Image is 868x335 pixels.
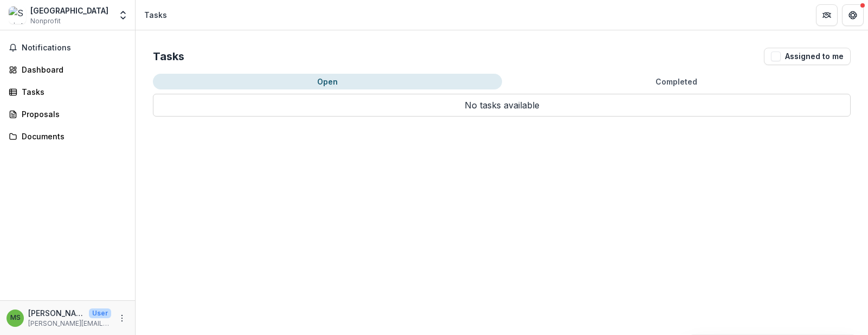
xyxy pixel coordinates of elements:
[10,314,21,321] div: Ms. Wendy Schlesinger
[4,83,131,101] a: Tasks
[842,4,864,26] button: Get Help
[9,7,26,24] img: Saint Louis University
[22,86,122,98] div: Tasks
[816,4,838,26] button: Partners
[22,108,122,120] div: Proposals
[153,50,184,63] h2: Tasks
[30,16,61,26] span: Nonprofit
[144,9,167,21] div: Tasks
[22,43,126,53] span: Notifications
[28,319,111,328] p: [PERSON_NAME][EMAIL_ADDRESS][PERSON_NAME][DOMAIN_NAME]
[22,131,122,142] div: Documents
[153,94,851,117] p: No tasks available
[140,7,171,23] nav: breadcrumb
[4,61,131,79] a: Dashboard
[4,127,131,145] a: Documents
[30,5,108,16] div: [GEOGRAPHIC_DATA]
[115,4,131,26] button: Open entity switcher
[115,312,128,325] button: More
[22,64,122,75] div: Dashboard
[28,307,85,319] p: [PERSON_NAME]
[764,48,851,65] button: Assigned to me
[4,105,131,123] a: Proposals
[4,39,131,56] button: Notifications
[153,74,502,89] button: Open
[502,74,851,89] button: Completed
[89,308,111,318] p: User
